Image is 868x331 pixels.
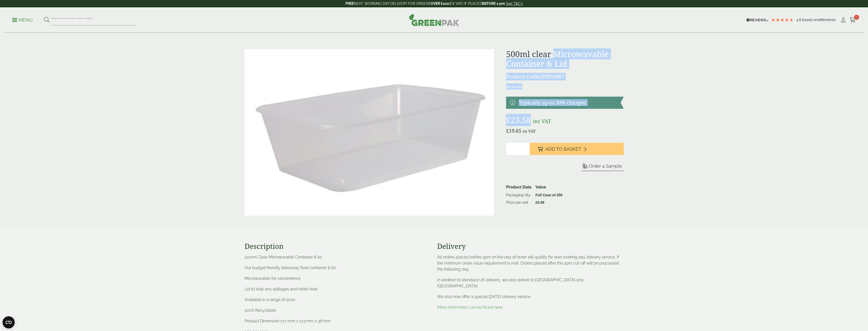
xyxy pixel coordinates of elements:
button: Open CMP widget [3,316,15,328]
p: 100% Recyclable [245,307,431,313]
td: Packaging Qty [504,191,533,199]
p: Microwavable for convenience [245,275,431,282]
span: Product Code [506,73,538,80]
span: 188 [818,18,823,22]
bdi: 0.08 [535,200,544,204]
span: Order a Sample [589,163,622,169]
p: Menu [12,17,33,23]
span: reviews [823,18,836,22]
strong: OVER £100 [431,2,449,6]
p: Available in a range of sizes. [245,297,431,303]
a: See T&C's [506,2,523,6]
a: Menu [12,17,33,22]
p: GP3010007 [506,73,623,80]
span: 0 [854,15,859,20]
p: Product Dimension 177 mm x 123 mm x 38 mm [245,318,431,324]
span: Add to Basket [545,146,581,152]
div: 4.79 Stars [771,18,794,22]
a: 0 [849,16,856,24]
th: Value [533,183,565,191]
p: In addition to standard UK delivery, we also deliver to [GEOGRAPHIC_DATA] and [GEOGRAPHIC_DATA]. [437,277,624,289]
button: Add to Basket [530,143,624,155]
h1: 500ml clear Microwavable Container & Lid [506,49,623,69]
p: 500ml Clear Microwavable Container & lid [245,254,431,260]
span: £ [506,127,509,134]
strong: FREE [345,2,354,6]
th: Product Data [504,183,533,191]
h3: Delivery [437,242,624,251]
p: In stock [506,83,623,90]
bdi: 19.65 [506,127,521,134]
strong: BEFORE 2 pm [482,2,505,6]
i: My Account [840,18,846,23]
img: REVIEWS.io [746,18,768,22]
i: Cart [849,18,856,23]
td: Price per unit [504,199,533,206]
button: Order a Sample [581,163,624,171]
span: ex VAT [523,128,536,134]
strong: Full Case of 250 [535,193,563,197]
span: Based on [802,18,818,22]
a: More information can be found here. [437,305,503,310]
h3: Description [245,242,431,251]
img: 3010007A 750ml Microwavable Container & Lid [245,49,494,216]
span: inc VAT [533,118,551,125]
bdi: 23.58 [506,114,531,125]
p: Our budget friendly takeaway food container & lid [245,265,431,271]
span: 4.8 [796,18,802,22]
span: £ [535,200,538,204]
img: GreenPak Supplies [409,14,459,26]
p: All orders placed before 2pm on the day of order will qualify for next working day delivery servi... [437,254,624,272]
p: Lid to stop any spillages and retain heat. [245,286,431,292]
p: We also now offer a special [DATE] delivery service. [437,294,624,300]
span: £ [506,114,511,125]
